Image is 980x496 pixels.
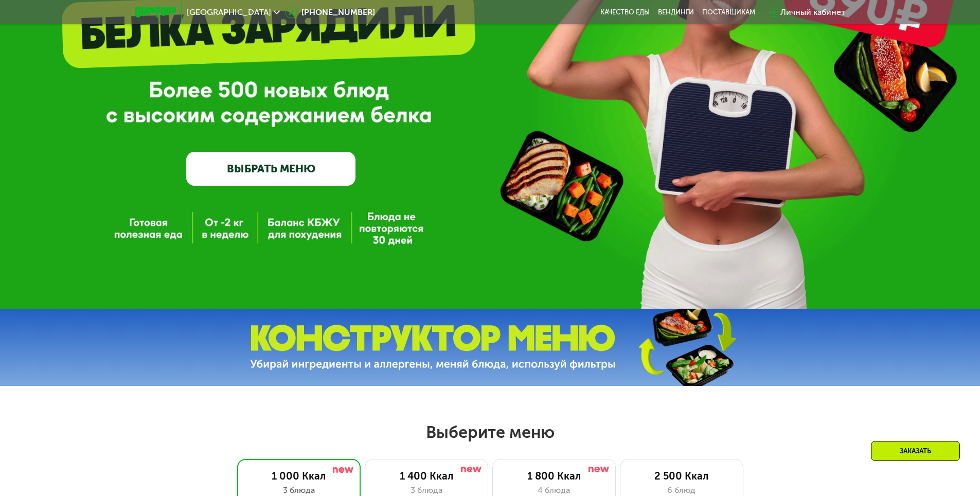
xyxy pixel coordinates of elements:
div: 1 000 Ккал [248,470,350,482]
a: Качество еды [600,8,650,16]
div: 1 400 Ккал [376,470,477,482]
a: ВЫБРАТЬ МЕНЮ [186,152,355,186]
a: Вендинги [658,8,694,16]
h2: Выберите меню [33,422,947,442]
div: 2 500 Ккал [631,470,733,482]
a: [PHONE_NUMBER] [285,6,375,19]
div: 1 800 Ккал [503,470,605,482]
div: Личный кабинет [780,6,845,19]
div: Заказать [871,441,960,461]
div: поставщикам [702,8,755,16]
span: [GEOGRAPHIC_DATA] [187,8,271,16]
